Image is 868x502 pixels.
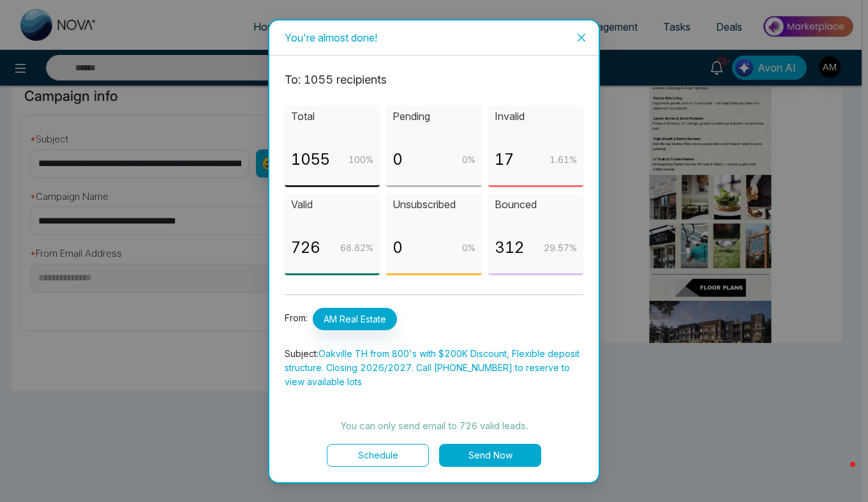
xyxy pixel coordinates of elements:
p: 0 % [462,153,475,167]
p: Unsubscribed [393,197,475,213]
p: Subject: [285,347,583,389]
p: Pending [393,109,475,125]
p: 0 % [462,241,475,255]
span: AM Real Estate [313,308,397,330]
p: 726 [291,236,320,260]
p: To: 1055 recipient s [285,71,583,89]
p: You can only send email to 726 valid leads. [285,418,583,434]
button: Schedule [327,443,429,466]
span: Oakville TH from 800's with $200K Discount, Flexible deposit structure. Closing 2026/2027. Call [... [285,348,580,387]
p: 29.57 % [544,241,577,255]
span: close [576,33,587,43]
p: Total [291,109,373,125]
p: 312 [495,236,524,260]
div: You're almost done! [285,31,583,45]
iframe: Intercom live chat [825,459,855,489]
p: 0 [393,148,403,172]
button: Close [564,20,599,55]
p: 17 [495,148,514,172]
p: 100 % [348,153,373,167]
p: 68.82 % [340,241,373,255]
button: Send Now [439,443,541,466]
p: 1055 [291,148,330,172]
p: 0 [393,236,403,260]
p: Bounced [495,197,577,213]
p: From: [285,308,583,330]
p: 1.61 % [550,153,577,167]
p: Valid [291,197,373,213]
p: Invalid [495,109,577,125]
